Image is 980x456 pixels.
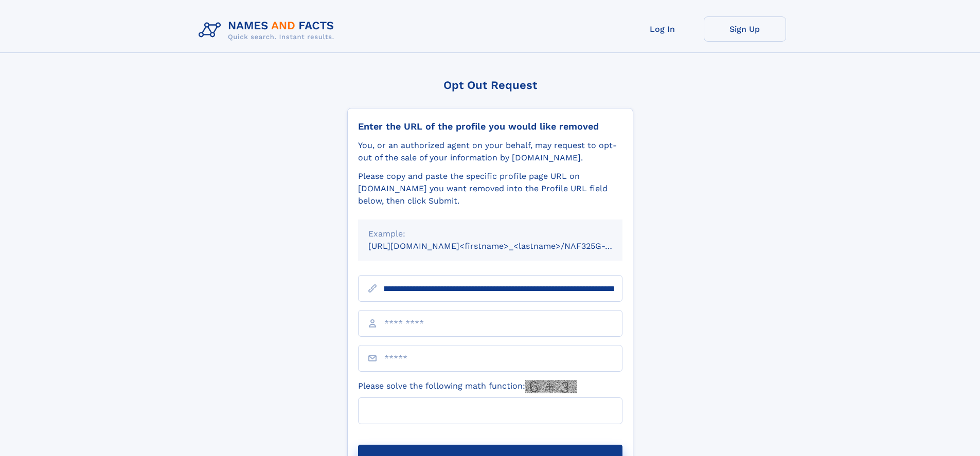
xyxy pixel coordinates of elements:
[358,139,622,164] div: You, or an authorized agent on your behalf, may request to opt-out of the sale of your informatio...
[704,16,786,42] a: Sign Up
[194,16,343,44] img: Logo Names and Facts
[347,79,633,92] div: Opt Out Request
[358,380,577,393] label: Please solve the following math function:
[368,241,642,251] small: [URL][DOMAIN_NAME]<firstname>_<lastname>/NAF325G-xxxxxxxx
[368,228,612,240] div: Example:
[358,121,622,132] div: Enter the URL of the profile you would like removed
[621,16,704,42] a: Log In
[358,170,622,207] div: Please copy and paste the specific profile page URL on [DOMAIN_NAME] you want removed into the Pr...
